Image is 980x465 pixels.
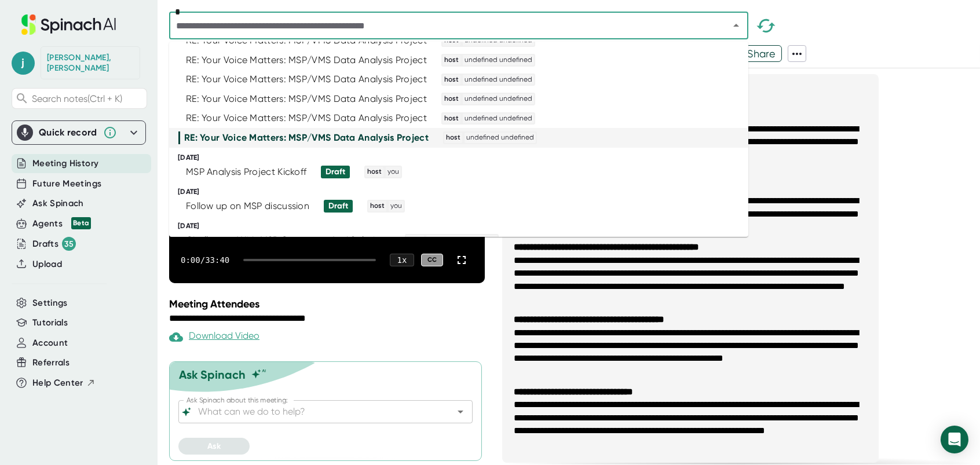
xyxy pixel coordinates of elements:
span: host [443,75,460,85]
div: Meeting Attendees [169,298,488,310]
div: RE: Your Voice Matters: MSP/VMS Data Analysis Project [186,93,427,105]
div: Quick record [17,121,141,144]
button: Upload [32,258,62,271]
div: [DATE] [178,188,748,196]
span: host [406,235,424,246]
div: 1 x [390,254,414,266]
span: undefined undefined [463,55,534,65]
div: Beta [71,217,91,229]
span: you [386,167,401,177]
span: Ask [207,441,221,451]
span: j [12,52,35,75]
span: host [444,133,462,143]
span: host [443,94,460,104]
div: RE: Your Voice Matters: MSP/VMS Data Analysis Project [186,54,427,66]
span: undefined undefined [463,113,534,124]
span: host [443,55,460,65]
div: Quick record [39,127,97,138]
div: Draft [326,167,345,177]
button: Referrals [32,356,70,369]
div: 35 [62,237,76,251]
span: undefined undefined [426,235,498,246]
div: Agents [32,217,91,230]
div: Draft [328,201,348,211]
div: 0:00 / 33:40 [181,255,229,265]
span: Help Center [32,376,83,390]
div: [DATE] [178,153,748,162]
button: Agents Beta [32,217,91,230]
div: Ask Spinach [179,368,246,382]
span: undefined undefined [463,94,534,104]
div: CC [421,254,443,267]
button: Ask [178,438,250,455]
div: Follow up on MSP discussion [186,200,309,212]
div: MSP Analysis Project Kickoff [186,166,306,178]
button: Open [452,404,469,420]
span: undefined undefined [465,133,536,143]
div: RE: Your Voice Matters: MSP/VMS Data Analysis Project [186,74,427,85]
div: Flores, Juan [47,53,134,73]
button: Ask Spinach [32,197,84,210]
div: RE: Your Voice Matters: MSP/VMS Data Analysis Project [184,132,429,144]
button: Close [728,17,744,34]
button: Share [741,45,782,62]
button: Settings [32,296,68,310]
div: Download Video [169,330,259,344]
input: What can we do to help? [196,404,435,420]
div: Challenges With MSP Customers And Solutions [186,235,390,246]
button: Help Center [32,376,96,390]
div: RE: Your Voice Matters: MSP/VMS Data Analysis Project [186,112,427,124]
button: Meeting History [32,157,98,170]
span: undefined undefined [463,75,534,85]
span: host [365,167,383,177]
button: Future Meetings [32,177,101,191]
span: Share [741,43,781,64]
span: Search notes (Ctrl + K) [32,93,122,104]
button: Tutorials [32,316,68,329]
div: Open Intercom Messenger [941,426,968,453]
span: host [368,201,386,211]
span: you [389,201,404,211]
span: host [443,113,460,124]
div: Drafts [32,237,76,251]
button: Drafts 35 [32,237,76,251]
button: Account [32,336,68,350]
div: [DATE] [178,222,748,230]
